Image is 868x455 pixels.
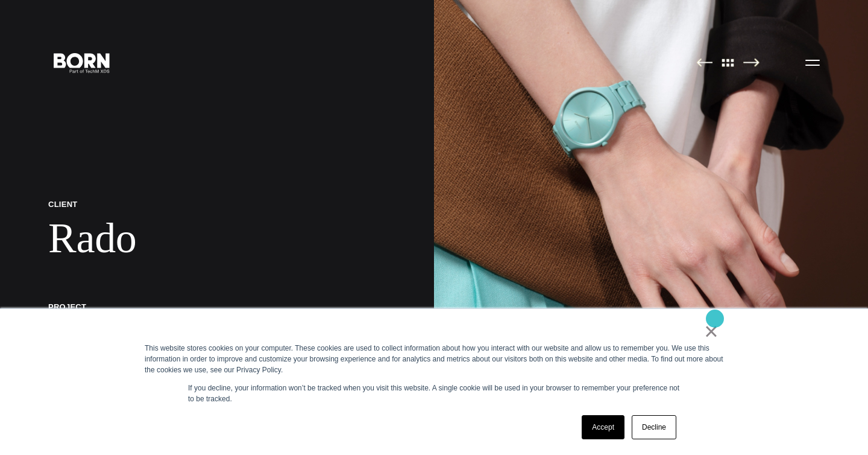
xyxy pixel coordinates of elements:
h1: Rado [48,214,386,263]
div: This website stores cookies on your computer. These cookies are used to collect information about... [145,343,723,375]
img: Next Page [743,58,759,67]
p: Client [48,199,386,209]
a: Decline [632,415,676,439]
img: All Pages [715,58,741,67]
p: If you decline, your information won’t be tracked when you visit this website. A single cookie wi... [188,383,680,404]
a: Accept [582,415,624,439]
h5: Project [48,302,386,312]
a: × [704,326,719,337]
img: Previous Page [696,58,712,67]
button: Open [798,49,827,75]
